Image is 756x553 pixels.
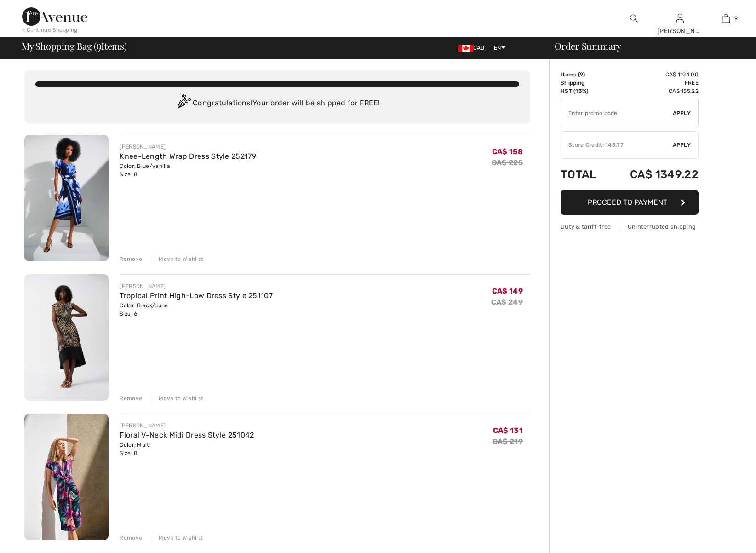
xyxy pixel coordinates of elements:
[673,109,691,117] span: Apply
[120,282,273,290] div: [PERSON_NAME]
[703,13,748,24] a: 9
[561,190,699,215] button: Proceed to Payment
[120,431,254,439] a: Floral V-Neck Midi Dress Style 251042
[657,26,702,36] div: [PERSON_NAME]
[24,135,109,261] img: Knee-Length Wrap Dress Style 252179
[492,158,523,167] s: CA$ 225
[174,94,193,113] img: Congratulation2.svg
[676,14,684,23] a: Sign In
[676,13,684,24] img: My Info
[561,141,673,149] div: Store Credit: 145.77
[607,79,699,87] td: Free
[494,45,505,51] span: EN
[588,198,667,207] span: Proceed to Payment
[120,534,142,542] div: Remove
[35,94,519,113] div: Congratulations! Your order will be shipped for FREE!
[561,70,607,79] td: Items ( )
[722,13,730,24] img: My Bag
[544,41,750,51] div: Order Summary
[630,13,638,24] img: search the website
[120,421,254,430] div: [PERSON_NAME]
[151,394,203,403] div: Move to Wishlist
[458,45,473,52] img: Canadian Dollar
[491,298,523,306] s: CA$ 249
[493,426,523,435] span: CA$ 131
[492,287,523,295] span: CA$ 149
[22,7,87,26] img: 1ère Avenue
[120,394,142,403] div: Remove
[151,534,203,542] div: Move to Wishlist
[458,45,488,51] span: CAD
[120,441,254,457] div: Color: Multi Size: 8
[24,414,109,540] img: Floral V-Neck Midi Dress Style 251042
[120,291,273,300] a: Tropical Print High-Low Dress Style 251107
[492,147,523,156] span: CA$ 158
[561,222,699,231] div: Duty & tariff-free | Uninterrupted shipping
[561,87,607,95] td: HST (13%)
[97,39,101,51] span: 9
[607,87,699,95] td: CA$ 155.22
[673,141,691,149] span: Apply
[607,159,699,190] td: CA$ 1349.22
[120,152,256,161] a: Knee-Length Wrap Dress Style 252179
[561,79,607,87] td: Shipping
[120,301,273,318] div: Color: Black/dune Size: 6
[120,143,256,151] div: [PERSON_NAME]
[120,162,256,179] div: Color: Blue/vanilla Size: 8
[151,255,203,263] div: Move to Wishlist
[22,41,127,51] span: My Shopping Bag ( Items)
[734,14,738,23] span: 9
[24,274,109,401] img: Tropical Print High-Low Dress Style 251107
[22,26,78,34] div: < Continue Shopping
[493,437,523,446] s: CA$ 219
[561,159,607,190] td: Total
[561,99,673,127] input: Promo code
[580,71,583,78] span: 9
[607,70,699,79] td: CA$ 1194.00
[120,255,142,263] div: Remove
